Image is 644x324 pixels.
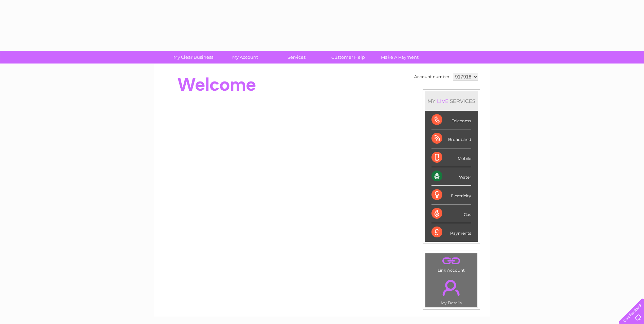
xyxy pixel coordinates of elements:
a: Make A Payment [372,51,428,64]
div: Gas [431,204,471,223]
div: Broadband [431,129,471,148]
div: Telecoms [431,111,471,129]
div: Payments [431,223,471,241]
td: Link Account [425,253,478,274]
a: . [427,276,476,300]
a: Services [269,51,325,64]
div: LIVE [436,98,450,104]
div: Water [431,167,471,186]
div: Electricity [431,186,471,204]
a: My Account [217,51,273,64]
div: Mobile [431,148,471,167]
div: MY SERVICES [425,91,478,111]
a: Customer Help [320,51,376,64]
td: Account number [412,71,451,83]
td: My Details [425,274,478,307]
a: My Clear Business [165,51,221,64]
a: . [427,255,476,267]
